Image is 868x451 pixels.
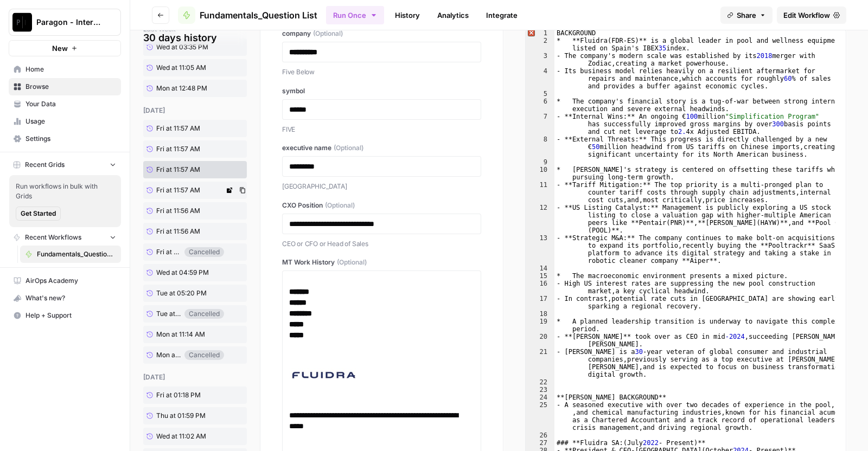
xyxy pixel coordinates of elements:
[143,140,224,158] a: Fri at 11:57 AM
[313,29,343,38] span: (Optional)
[143,182,224,199] a: Fri at 11:57 AM
[388,7,426,24] a: History
[9,61,121,78] a: Home
[143,161,224,178] a: Fri at 11:57 AM
[143,244,184,260] a: Fri at 11:56 AM
[156,165,200,175] span: Fri at 11:57 AM
[156,268,209,278] span: Wed at 04:59 PM
[143,326,224,343] a: Mon at 11:14 AM
[16,207,61,221] button: Get Started
[25,117,116,126] span: Usage
[12,12,32,32] img: Paragon - Internal Usage Logo
[36,17,102,28] span: Paragon - Internal Usage
[143,372,247,382] div: [DATE]
[526,181,554,204] div: 11
[25,276,116,286] span: AirOps Academy
[526,166,554,181] div: 10
[156,247,181,257] span: Fri at 11:56 AM
[777,7,846,24] a: Edit Workflow
[143,80,224,97] a: Mon at 12:48 PM
[282,181,481,192] p: [GEOGRAPHIC_DATA]
[9,78,121,95] a: Browse
[25,99,116,109] span: Your Data
[143,306,184,322] a: Tue at 02:19 PM
[526,67,554,90] div: 4
[143,223,224,240] a: Fri at 11:56 AM
[526,52,554,67] div: 3
[9,95,121,113] a: Your Data
[143,59,224,76] a: Wed at 11:05 AM
[143,38,224,56] a: Wed at 03:35 PM
[9,289,121,307] button: What's new?
[156,206,200,216] span: Fri at 11:56 AM
[156,330,205,339] span: Mon at 11:14 AM
[282,86,481,96] label: symbol
[156,83,207,93] span: Mon at 12:48 PM
[526,439,554,447] div: 27
[184,309,224,319] div: Cancelled
[783,10,830,21] span: Edit Workflow
[37,249,116,259] span: Fundamentals_Question List
[143,285,224,302] a: Tue at 05:20 PM
[143,264,224,281] a: Wed at 04:59 PM
[200,9,317,22] span: Fundamentals_Question List
[184,350,224,360] div: Cancelled
[25,311,116,320] span: Help + Support
[9,307,121,324] button: Help + Support
[526,98,554,113] div: 6
[526,234,554,265] div: 13
[156,124,200,133] span: Fri at 11:57 AM
[526,348,554,378] div: 21
[178,7,317,24] a: Fundamentals_Question List
[526,158,554,166] div: 9
[526,90,554,98] div: 5
[737,10,756,21] span: Share
[143,428,224,445] a: Wed at 11:02 AM
[9,130,121,147] a: Settings
[526,333,554,348] div: 20
[282,29,481,38] label: company
[156,227,200,236] span: Fri at 11:56 AM
[156,390,201,400] span: Fri at 01:18 PM
[282,143,481,153] label: executive name
[143,347,184,363] a: Mon at 11:06 AM
[337,257,367,267] span: (Optional)
[526,431,554,439] div: 26
[143,30,247,46] h2: 30 days history
[526,394,554,401] div: 24
[526,29,535,37] span: Error, read annotations row 1
[20,246,121,263] a: Fundamentals_Question List
[156,411,206,421] span: Thu at 01:59 PM
[526,318,554,333] div: 19
[156,288,207,298] span: Tue at 05:20 PM
[184,247,224,257] div: Cancelled
[282,257,481,267] label: MT Work History
[156,144,200,154] span: Fri at 11:57 AM
[526,310,554,318] div: 18
[25,82,116,92] span: Browse
[9,113,121,130] a: Usage
[282,67,481,78] p: Five Below
[282,201,481,210] label: CXO Position
[431,7,475,24] a: Analytics
[526,378,554,386] div: 22
[21,209,56,218] span: Get Started
[156,309,181,319] span: Tue at 02:19 PM
[526,272,554,280] div: 15
[526,265,554,272] div: 14
[720,7,773,24] button: Share
[480,7,524,24] a: Integrate
[526,386,554,394] div: 23
[16,182,114,201] span: Run workflows in bulk with Grids
[156,185,200,195] span: Fri at 11:57 AM
[25,233,81,242] span: Recent Workflows
[9,272,121,289] a: AirOps Academy
[9,9,121,36] button: Workspace: Paragon - Internal Usage
[334,143,363,153] span: (Optional)
[282,239,481,249] p: CEO or CFO or Head of Sales
[9,290,120,306] div: What's new?
[526,401,554,431] div: 25
[156,42,208,52] span: Wed at 03:35 PM
[526,136,554,158] div: 8
[9,157,121,173] button: Recent Grids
